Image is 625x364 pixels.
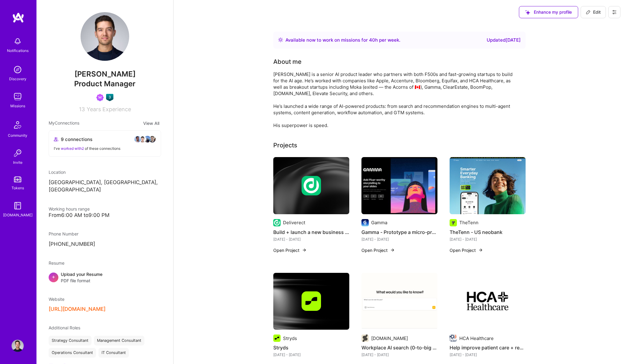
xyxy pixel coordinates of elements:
[302,248,307,252] img: arrow-right
[87,106,131,112] span: Years Experience
[302,291,321,311] img: Company logo
[94,336,144,345] div: Management Consultant
[139,136,146,143] img: avatar
[283,335,297,342] div: Stryds
[96,94,104,101] img: Been on Mission
[273,219,281,226] img: Company logo
[361,247,395,253] button: Open Project
[9,76,26,82] div: Discovery
[149,136,156,143] img: avatar
[450,236,526,242] div: [DATE] - [DATE]
[369,37,375,43] span: 40
[273,344,349,352] h4: Stryds
[302,176,321,195] img: Company logo
[361,273,437,330] img: Workplace AI search (0-to-big seed round)
[273,57,302,66] div: About me
[49,260,64,266] span: Resume
[49,241,161,248] p: [PHONE_NUMBER]
[8,132,27,139] div: Community
[12,91,24,103] img: teamwork
[519,6,578,18] button: Enhance my profile
[49,130,161,157] button: 9 connectionsavataravataravataravatarI've worked with2 of these connections
[141,120,161,127] button: View All
[478,248,483,252] img: arrow-right
[487,36,521,44] div: Updated [DATE]
[273,352,349,358] div: [DATE] - [DATE]
[13,159,22,166] div: Invite
[450,157,526,214] img: TheTenn - US neobank
[361,228,437,236] h4: Gamma - Prototype a micro-product to grow prosumers
[61,271,102,284] div: Upload your Resume
[273,247,307,253] button: Open Project
[52,273,55,280] span: +
[49,271,161,284] div: +Upload your ResumePDF file format
[361,219,369,226] img: Company logo
[144,136,151,143] img: avatar
[390,248,395,252] img: arrow-right
[361,344,437,352] h4: Workplace AI search (0-to-big seed round)
[7,47,29,54] div: Notifications
[361,352,437,358] div: [DATE] - [DATE]
[49,70,161,79] span: [PERSON_NAME]
[12,185,24,191] div: Tokens
[79,106,85,112] span: 13
[49,179,161,194] p: [GEOGRAPHIC_DATA], [GEOGRAPHIC_DATA], [GEOGRAPHIC_DATA]
[61,136,92,143] span: 9 connections
[450,335,457,342] img: Company logo
[3,212,33,218] div: [DOMAIN_NAME]
[98,348,129,358] div: IT Consultant
[450,219,457,226] img: Company logo
[14,177,21,182] img: tokens
[361,236,437,242] div: [DATE] - [DATE]
[278,37,283,42] img: Availability
[134,136,141,143] img: avatar
[12,200,24,212] img: guide book
[371,335,408,342] div: [DOMAIN_NAME]
[273,141,297,150] div: Projects
[12,12,24,23] img: logo
[273,71,516,129] div: [PERSON_NAME] is a senior AI product leader who partners with both F500s and fast-growing startup...
[450,344,526,352] h4: Help improve patient care + reduce nurse overwhelm
[49,348,96,358] div: Operations Consultant
[49,336,92,345] div: Strategy Consultant
[371,219,387,226] div: Gamma
[459,219,478,226] div: TheTenn
[74,79,136,88] span: Product Manager
[49,169,161,175] div: Location
[283,219,305,226] div: Deliverect
[459,335,494,342] div: HCA Healthcare
[581,6,606,18] button: Edit
[49,297,64,302] span: Website
[10,103,25,109] div: Missions
[273,228,349,236] h4: Build + launch a new business line
[12,64,24,76] img: discovery
[273,273,349,330] img: cover
[285,36,400,44] div: Available now to work on missions for h per week .
[12,340,24,352] img: User Avatar
[273,157,349,214] img: cover
[361,157,437,214] img: Gamma - Prototype a micro-product to grow prosumers
[525,10,530,15] i: icon SuggestedTeams
[12,147,24,159] img: Invite
[49,212,161,218] div: From 6:00 AM to 9:00 PM
[586,9,601,15] span: Edit
[49,231,78,236] span: Phone Number
[12,35,24,47] img: bell
[49,306,105,312] button: [URL][DOMAIN_NAME]
[450,273,526,330] img: Help improve patient care + reduce nurse overwhelm
[81,12,129,61] img: User Avatar
[49,325,80,330] span: Additional Roles
[49,120,79,127] span: My Connections
[450,247,483,253] button: Open Project
[49,206,90,211] span: Working hours range
[273,236,349,242] div: [DATE] - [DATE]
[450,228,526,236] h4: TheTenn - US neobank
[450,352,526,358] div: [DATE] - [DATE]
[61,146,84,151] span: worked with 2
[10,340,25,352] a: User Avatar
[525,9,572,15] span: Enhance my profile
[54,137,58,142] i: icon Collaborator
[273,335,281,342] img: Company logo
[10,118,25,132] img: Community
[361,335,369,342] img: Company logo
